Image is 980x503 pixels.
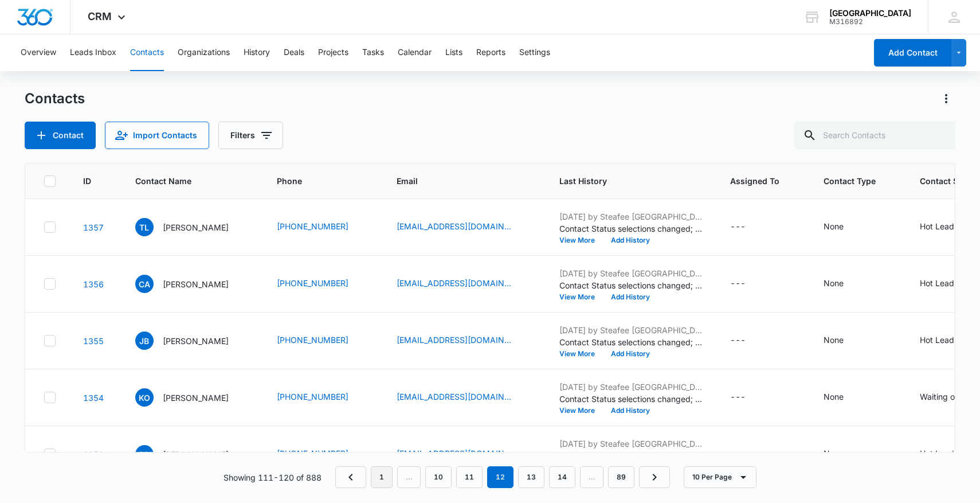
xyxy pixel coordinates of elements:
[559,175,686,187] span: Last History
[445,34,462,71] button: Lists
[920,277,958,289] div: Hot Leads
[829,9,911,18] div: account name
[277,447,369,461] div: Phone - +19514427816 - Select to Edit Field
[920,447,979,461] div: Contact Status - Hot Leads - Select to Edit Field
[397,391,532,404] div: Email - keiliaortiz16@gmail.com - Select to Edit Field
[277,391,369,404] div: Phone - +19512406130 - Select to Edit Field
[608,466,634,488] a: Page 89
[824,220,864,234] div: Contact Type - None - Select to Edit Field
[559,393,703,405] p: Contact Status selections changed; None was removed and Waiting on Forms was added.
[874,39,951,67] button: Add Contact
[559,210,703,223] p: [DATE] by Steafee [GEOGRAPHIC_DATA]
[135,332,154,350] span: JB
[397,391,511,403] a: [EMAIL_ADDRESS][DOMAIN_NAME]
[730,277,766,291] div: Assigned To - - Select to Edit Field
[730,220,766,234] div: Assigned To - - Select to Edit Field
[730,447,746,461] div: ---
[83,336,104,346] a: Navigate to contact details page for Jennifer B
[824,447,864,461] div: Contact Type - None - Select to Edit Field
[920,220,979,234] div: Contact Status - Hot Leads - Select to Edit Field
[135,218,154,236] span: TL
[397,447,532,461] div: Email - bet7rodriguez@yahoo.com - Select to Edit Field
[21,34,56,71] button: Overview
[277,220,369,234] div: Phone - +15124708523 - Select to Edit Field
[603,350,658,357] button: Add History
[920,220,958,232] div: Hot Leads
[603,237,658,244] button: Add History
[824,175,876,187] span: Contact Type
[824,277,864,291] div: Contact Type - None - Select to Edit Field
[163,392,229,404] p: [PERSON_NAME]
[639,466,670,488] a: Next Page
[277,277,348,289] a: [PHONE_NUMBER]
[178,34,230,71] button: Organizations
[277,220,348,232] a: [PHONE_NUMBER]
[559,381,703,393] p: [DATE] by Steafee [GEOGRAPHIC_DATA]
[920,447,958,459] div: Hot Leads
[730,277,746,291] div: ---
[824,334,844,346] div: None
[135,388,249,407] div: Contact Name - Keilia Ortiz - Select to Edit Field
[284,34,304,71] button: Deals
[83,393,104,403] a: Navigate to contact details page for Keilia Ortiz
[487,466,513,488] em: 12
[130,34,164,71] button: Contacts
[920,277,979,291] div: Contact Status - Hot Leads - Select to Edit Field
[163,449,229,461] p: [PERSON_NAME]
[824,220,844,232] div: None
[730,334,746,348] div: ---
[83,223,104,232] a: Navigate to contact details page for Tracey Lafountaine
[135,275,154,293] span: CA
[824,334,864,348] div: Contact Type - None - Select to Edit Field
[335,466,366,488] a: Previous Page
[829,18,911,26] div: account id
[603,294,658,301] button: Add History
[730,391,766,404] div: Assigned To - - Select to Edit Field
[25,90,85,107] h1: Contacts
[25,122,96,149] button: Add Contact
[559,450,703,462] p: Contact Status selections changed; None was removed and Hot Leads was added.
[105,122,209,149] button: Import Contacts
[277,447,348,459] a: [PHONE_NUMBER]
[397,277,532,291] div: Email - christiejoines@gmail.com - Select to Edit Field
[824,277,844,289] div: None
[559,294,603,301] button: View More
[730,447,766,461] div: Assigned To - - Select to Edit Field
[425,466,452,488] a: Page 10
[397,334,532,348] div: Email - baldwingirls24@gmail.com - Select to Edit Field
[824,391,864,404] div: Contact Type - None - Select to Edit Field
[135,388,154,407] span: KO
[88,10,112,22] span: CRM
[163,221,229,233] p: [PERSON_NAME]
[730,220,746,234] div: ---
[549,466,575,488] a: Page 14
[559,237,603,244] button: View More
[397,220,511,232] a: [EMAIL_ADDRESS][DOMAIN_NAME]
[277,175,352,187] span: Phone
[559,336,703,348] p: Contact Status selections changed; None was removed and Hot Leads was added.
[397,334,511,346] a: [EMAIL_ADDRESS][DOMAIN_NAME]
[277,277,369,291] div: Phone - +19099179375 - Select to Edit Field
[397,220,532,234] div: Email - Jtlafountaine@gmail.com - Select to Edit Field
[920,334,958,346] div: Hot Leads
[135,332,249,350] div: Contact Name - Jennifer B - Select to Edit Field
[397,277,511,289] a: [EMAIL_ADDRESS][DOMAIN_NAME]
[794,122,955,149] input: Search Contacts
[559,324,703,336] p: [DATE] by Steafee [GEOGRAPHIC_DATA]
[335,466,670,488] nav: Pagination
[83,279,104,289] a: Navigate to contact details page for Christie Ann
[730,391,746,404] div: ---
[397,175,515,187] span: Email
[135,445,154,463] span: BR
[163,335,229,347] p: [PERSON_NAME]
[824,447,844,459] div: None
[135,175,233,187] span: Contact Name
[70,34,116,71] button: Leads Inbox
[559,438,703,450] p: [DATE] by Steafee [GEOGRAPHIC_DATA]
[559,279,703,291] p: Contact Status selections changed; None was removed and Hot Leads was added.
[163,278,229,290] p: [PERSON_NAME]
[559,267,703,279] p: [DATE] by Steafee [GEOGRAPHIC_DATA]
[277,391,348,403] a: [PHONE_NUMBER]
[362,34,384,71] button: Tasks
[730,175,779,187] span: Assigned To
